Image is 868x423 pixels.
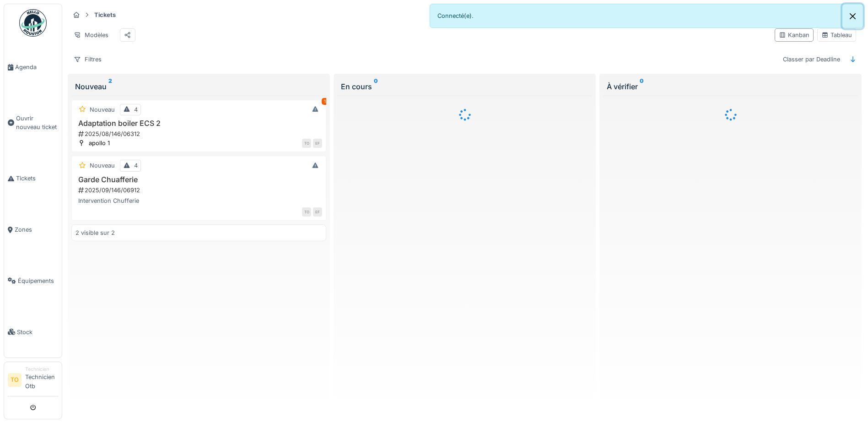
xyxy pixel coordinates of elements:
[341,81,588,92] div: En cours
[15,63,58,71] span: Agenda
[607,81,854,92] div: À vérifier
[77,130,322,138] div: 2025/08/146/06312
[90,105,115,114] div: Nouveau
[17,328,58,336] span: Stock
[8,373,22,387] li: TO
[75,175,322,184] h3: Garde Chuafferie
[16,174,58,183] span: Tickets
[4,204,62,255] a: Zones
[70,28,113,42] div: Modèles
[4,153,62,204] a: Tickets
[640,81,644,92] sup: 0
[322,98,328,105] div: 1
[302,139,311,148] div: TO
[313,207,322,217] div: EF
[779,31,809,39] div: Kanban
[8,366,58,396] a: TO TechnicienTechnicien Otb
[430,4,864,28] div: Connecté(e).
[91,11,119,19] strong: Tickets
[19,9,47,37] img: Badge_color-CXgf-gQk.svg
[75,228,115,237] div: 2 visible sur 2
[16,114,58,131] span: Ouvrir nouveau ticket
[75,81,323,92] div: Nouveau
[134,161,138,170] div: 4
[4,306,62,358] a: Stock
[15,225,58,234] span: Zones
[25,366,58,394] li: Technicien Otb
[4,255,62,306] a: Équipements
[75,196,322,205] div: Intervention Chufferie
[4,93,62,153] a: Ouvrir nouveau ticket
[4,42,62,93] a: Agenda
[90,161,115,170] div: Nouveau
[75,119,322,128] h3: Adaptation boiler ECS 2
[779,53,844,66] div: Classer par Deadline
[18,277,58,285] span: Équipements
[821,31,852,39] div: Tableau
[70,53,106,66] div: Filtres
[842,4,863,28] button: Close
[134,105,138,114] div: 4
[374,81,378,92] sup: 0
[108,81,112,92] sup: 2
[77,186,322,195] div: 2025/09/146/06912
[89,139,110,147] div: apollo 1
[25,366,58,373] div: Technicien
[313,139,322,148] div: EF
[302,207,311,217] div: TO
